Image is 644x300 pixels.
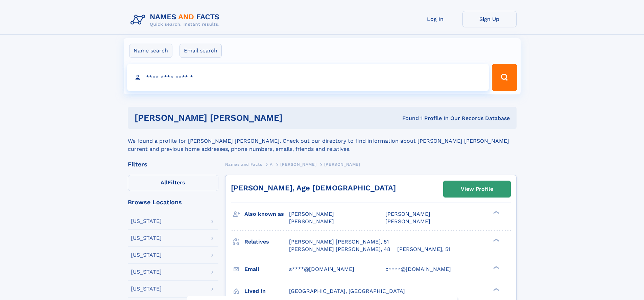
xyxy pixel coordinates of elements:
[128,161,218,167] div: Filters
[461,181,493,197] div: View Profile
[342,115,510,122] div: Found 1 Profile In Our Records Database
[128,199,218,205] div: Browse Locations
[289,238,389,246] a: [PERSON_NAME] [PERSON_NAME], 51
[492,64,517,91] button: Search Button
[231,184,396,192] a: [PERSON_NAME], Age [DEMOGRAPHIC_DATA]
[244,263,289,275] h3: Email
[397,246,450,253] a: [PERSON_NAME], 51
[492,210,500,215] div: ❯
[131,252,162,258] div: [US_STATE]
[225,160,262,168] a: Names and Facts
[161,179,168,186] span: All
[270,162,273,167] span: A
[408,11,462,27] a: Log In
[289,288,405,294] span: [GEOGRAPHIC_DATA], [GEOGRAPHIC_DATA]
[462,11,517,27] a: Sign Up
[492,287,500,292] div: ❯
[131,286,162,292] div: [US_STATE]
[244,236,289,248] h3: Relatives
[324,162,360,167] span: [PERSON_NAME]
[385,218,430,225] span: [PERSON_NAME]
[244,285,289,297] h3: Lived in
[128,129,517,153] div: We found a profile for [PERSON_NAME] [PERSON_NAME]. Check out our directory to find information a...
[128,11,225,29] img: Logo Names and Facts
[385,211,430,217] span: [PERSON_NAME]
[135,114,342,122] h1: [PERSON_NAME] [PERSON_NAME]
[280,162,316,167] span: [PERSON_NAME]
[280,160,316,168] a: [PERSON_NAME]
[127,64,489,91] input: search input
[492,238,500,242] div: ❯
[244,208,289,220] h3: Also known as
[131,218,162,224] div: [US_STATE]
[180,44,222,58] label: Email search
[492,265,500,270] div: ❯
[444,181,510,197] a: View Profile
[131,235,162,241] div: [US_STATE]
[289,211,334,217] span: [PERSON_NAME]
[129,44,172,58] label: Name search
[289,218,334,225] span: [PERSON_NAME]
[270,160,273,168] a: A
[289,246,390,253] a: [PERSON_NAME] [PERSON_NAME], 48
[131,269,162,275] div: [US_STATE]
[128,175,218,191] label: Filters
